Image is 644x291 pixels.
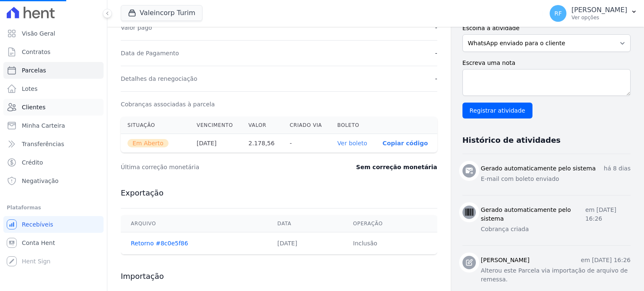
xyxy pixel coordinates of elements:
th: Situação [121,117,190,134]
span: Recebíveis [22,220,53,229]
p: há 8 dias [604,164,631,173]
button: Valeincorp Turim [121,5,203,21]
a: Minha Carteira [3,117,104,134]
th: - [283,134,331,153]
th: Valor [242,117,283,134]
span: Transferências [22,140,64,148]
a: Crédito [3,154,104,171]
dt: Valor pago [121,23,152,32]
td: [DATE] [267,232,343,255]
button: RF [PERSON_NAME] Ver opções [543,2,644,25]
a: Clientes [3,99,104,116]
p: Alterou este Parcela via importação de arquivo de remessa. [481,266,631,284]
label: Escreva uma nota [462,59,631,67]
dd: - [435,23,437,32]
p: E-mail com boleto enviado [481,175,631,183]
a: Lotes [3,80,104,97]
a: Retorno #8c0e5f86 [131,240,188,247]
a: Parcelas [3,62,104,79]
span: Crédito [22,158,43,167]
dt: Detalhes da renegociação [121,75,197,83]
span: Em Aberto [127,139,169,147]
th: Data [267,215,343,232]
th: [DATE] [190,134,241,153]
label: Escolha a atividade [462,24,631,33]
a: Contratos [3,44,104,60]
div: Plataformas [7,203,100,213]
dt: Última correção monetária [121,163,308,171]
th: Criado via [283,117,331,134]
p: [PERSON_NAME] [571,6,627,14]
span: Negativação [22,177,59,185]
dt: Data de Pagamento [121,49,179,57]
h3: Importação [121,271,437,281]
h3: Gerado automaticamente pelo sistema [481,164,596,173]
a: Ver boleto [338,140,367,147]
dd: - [435,75,437,83]
td: Inclusão [343,232,437,255]
button: Copiar código [382,140,428,147]
th: Vencimento [190,117,241,134]
input: Registrar atividade [462,103,532,118]
p: Cobrança criada [481,225,631,234]
dd: Sem correção monetária [356,163,437,171]
span: Conta Hent [22,239,55,247]
th: Operação [343,215,437,232]
h3: Histórico de atividades [462,135,561,145]
a: Conta Hent [3,234,104,251]
span: Clientes [22,103,45,111]
p: em [DATE] 16:26 [585,206,631,223]
p: em [DATE] 16:26 [581,256,631,265]
dd: - [435,49,437,57]
th: Boleto [331,117,376,134]
span: Lotes [22,85,38,93]
span: RF [554,10,562,16]
a: Visão Geral [3,25,104,42]
h3: Exportação [121,188,437,198]
th: 2.178,56 [242,134,283,153]
span: Visão Geral [22,29,55,38]
h3: Gerado automaticamente pelo sistema [481,206,585,223]
th: Arquivo [121,215,267,232]
a: Transferências [3,136,104,152]
h3: [PERSON_NAME] [481,256,530,265]
span: Contratos [22,48,50,56]
span: Parcelas [22,66,46,75]
p: Ver opções [571,14,627,21]
a: Negativação [3,173,104,189]
span: Minha Carteira [22,121,65,130]
dt: Cobranças associadas à parcela [121,100,215,108]
a: Recebíveis [3,216,104,233]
